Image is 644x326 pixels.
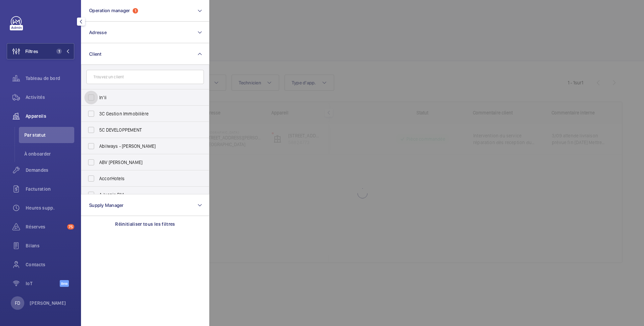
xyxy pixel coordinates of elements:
[26,280,60,287] span: IoT
[26,75,74,82] span: Tableau de bord
[26,242,74,249] span: Bilans
[67,224,74,229] span: 75
[60,280,69,287] span: Beta
[56,49,62,54] span: 1
[26,113,74,119] span: Appareils
[24,151,74,157] span: À onboarder
[15,300,20,306] p: FD
[7,43,74,59] button: Filtres1
[26,223,64,230] span: Réserves
[26,205,74,211] span: Heures supp.
[26,94,74,101] span: Activités
[30,300,66,306] p: [PERSON_NAME]
[26,167,74,173] span: Demandes
[24,132,74,138] span: Par statut
[25,48,38,55] span: Filtres
[26,186,74,192] span: Facturation
[26,261,74,268] span: Contacts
